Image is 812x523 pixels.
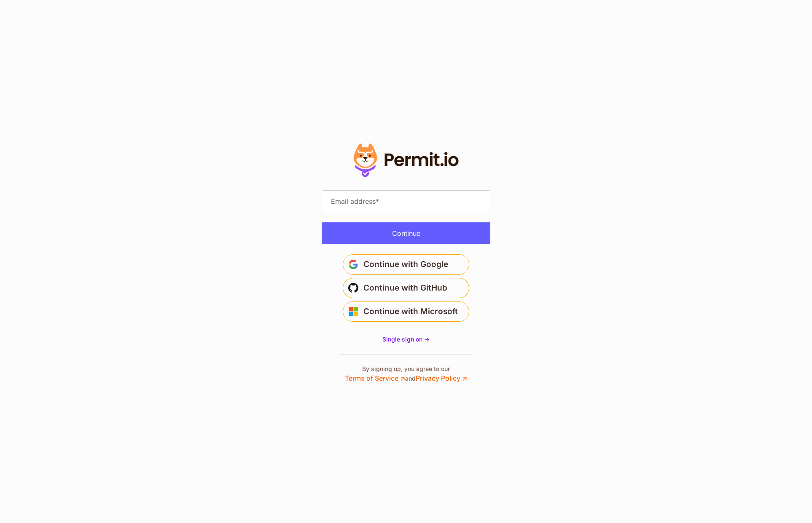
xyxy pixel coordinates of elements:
a: Terms of Service ↗ [345,374,405,382]
button: Continue with Microsoft [343,302,469,322]
button: Continue with Google [343,254,469,275]
span: Continue with GitHub [363,281,447,295]
button: Continue [322,222,490,244]
span: Continue with Google [363,258,448,271]
span: Continue with Microsoft [363,305,458,318]
button: Continue with GitHub [343,278,469,298]
p: By signing up, you agree to our and [345,365,467,383]
a: Single sign on -> [382,335,430,344]
a: Privacy Policy ↗ [416,374,467,382]
span: Single sign on -> [382,336,430,343]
